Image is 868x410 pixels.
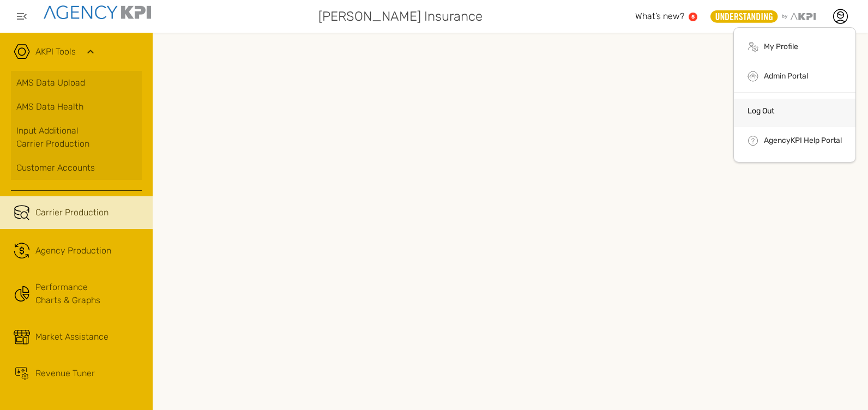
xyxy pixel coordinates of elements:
[11,156,142,180] a: Customer Accounts
[16,161,136,174] div: Customer Accounts
[748,106,774,116] a: Log Out
[318,7,483,26] span: [PERSON_NAME] Insurance
[35,244,111,257] span: Agency Production
[764,136,842,145] a: AgencyKPI Help Portal
[35,330,108,343] span: Market Assistance
[35,45,76,58] a: AKPI Tools
[16,100,83,113] span: AMS Data Health
[635,11,684,21] span: What’s new?
[764,71,808,81] a: Admin Portal
[691,14,695,20] text: 5
[11,119,142,156] a: Input AdditionalCarrier Production
[44,5,151,19] img: agencykpi-logo-550x69-2d9e3fa8.png
[689,13,697,21] a: 5
[35,206,108,219] span: Carrier Production
[11,95,142,119] a: AMS Data Health
[764,42,798,51] a: My Profile
[11,71,142,95] a: AMS Data Upload
[35,367,95,380] span: Revenue Tuner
